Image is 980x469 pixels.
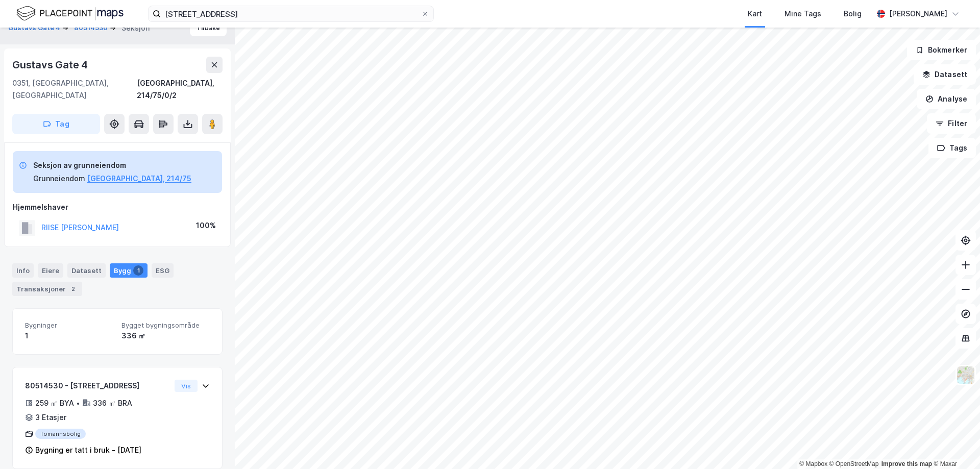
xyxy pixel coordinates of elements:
div: 80514530 - [STREET_ADDRESS] [25,380,170,392]
div: 336 ㎡ BRA [93,397,132,409]
div: Bolig [844,8,862,20]
div: ESG [152,263,174,278]
div: Grunneiendom [33,172,85,185]
div: 100% [196,219,216,232]
button: Tags [928,138,976,158]
button: Analyse [917,89,976,109]
button: Tilbake [190,20,227,36]
div: • [76,399,80,407]
span: Bygget bygningsområde [121,321,210,330]
div: Bygg [110,263,148,278]
div: Transaksjoner [12,282,82,296]
div: Datasett [67,263,106,278]
div: [GEOGRAPHIC_DATA], 214/75/0/2 [137,77,223,102]
div: Seksjon [121,22,150,34]
div: Gustavs Gate 4 [12,57,90,73]
div: Info [12,263,34,278]
span: Bygninger [25,321,113,330]
div: Kart [748,8,762,20]
img: logo.f888ab2527a4732fd821a326f86c7f29.svg [16,5,124,22]
button: Bokmerker [907,40,976,60]
button: Tag [12,114,100,134]
div: [PERSON_NAME] [889,8,947,20]
button: Datasett [914,64,976,85]
button: Filter [927,113,976,134]
div: Mine Tags [785,8,821,20]
button: Vis [175,380,198,392]
iframe: Chat Widget [929,420,980,469]
div: 1 [133,265,143,276]
button: 80514530 [74,23,110,33]
div: Hjemmelshaver [13,201,222,213]
div: 3 Etasjer [35,411,66,424]
div: 336 ㎡ [121,330,210,342]
div: Bygning er tatt i bruk - [DATE] [35,444,141,456]
div: Seksjon av grunneiendom [33,159,191,171]
div: Eiere [38,263,63,278]
a: Mapbox [799,460,827,467]
button: [GEOGRAPHIC_DATA], 214/75 [87,172,191,185]
div: 2 [68,284,78,294]
a: OpenStreetMap [829,460,879,467]
input: Søk på adresse, matrikkel, gårdeiere, leietakere eller personer [161,6,421,21]
button: Gustavs Gate 4 [8,23,62,33]
div: 0351, [GEOGRAPHIC_DATA], [GEOGRAPHIC_DATA] [12,77,137,102]
img: Z [956,365,975,385]
div: 1 [25,330,113,342]
div: 259 ㎡ BYA [35,397,74,409]
a: Improve this map [881,460,932,467]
